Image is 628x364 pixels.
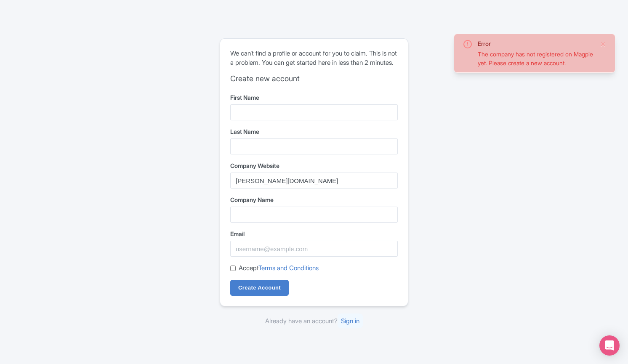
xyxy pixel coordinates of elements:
[478,50,593,67] div: The company has not registered on Magpie yet. Please create a new account.
[220,316,408,326] div: Already have an account?
[230,93,398,102] label: First Name
[230,127,398,136] label: Last Name
[600,39,607,49] button: Close
[599,335,620,356] div: Open Intercom Messenger
[258,264,319,272] a: Terms and Conditions
[230,161,398,170] label: Company Website
[478,39,593,48] div: Error
[239,263,319,273] label: Accept
[230,241,398,257] input: username@example.com
[230,280,289,296] input: Create Account
[338,314,363,328] a: Sign in
[230,173,398,189] input: example.com
[230,229,398,238] label: Email
[230,49,398,68] p: We can’t find a profile or account for you to claim. This is not a problem. You can get started h...
[230,74,398,83] h2: Create new account
[230,195,398,204] label: Company Name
